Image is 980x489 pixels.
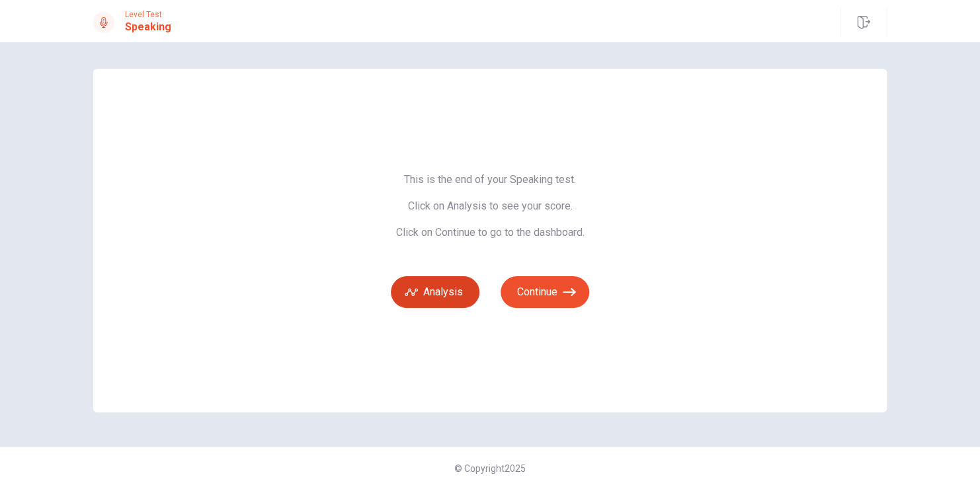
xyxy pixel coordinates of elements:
[125,10,171,19] span: Level Test
[454,463,526,474] span: © Copyright 2025
[501,276,589,308] button: Continue
[391,173,589,239] span: This is the end of your Speaking test. Click on Analysis to see your score. Click on Continue to ...
[125,19,171,35] h1: Speaking
[391,276,479,308] button: Analysis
